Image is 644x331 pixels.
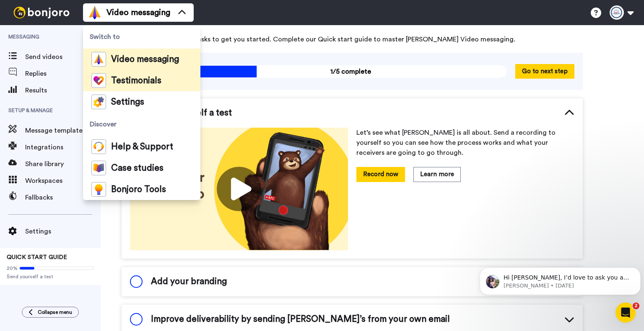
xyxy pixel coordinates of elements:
span: Settings [111,98,144,106]
span: Collapse menu [38,309,72,316]
a: Settings [83,91,200,113]
img: help-and-support-colored.svg [91,139,106,154]
img: vm-color.svg [88,6,101,19]
img: tm-color.svg [91,73,106,88]
img: vm-color.svg [91,52,106,67]
span: Settings [25,226,101,236]
a: Help & Support [83,136,200,157]
span: Case studies [111,164,164,172]
span: 1/5 complete [194,65,507,78]
span: Share library [25,159,101,169]
button: Go to next step [515,64,574,79]
a: Video messaging [83,49,200,70]
span: Workspaces [25,176,101,186]
img: bj-tools-colored.svg [91,182,106,197]
img: 178eb3909c0dc23ce44563bdb6dc2c11.jpg [130,128,348,250]
span: QUICK START GUIDE [7,254,67,260]
span: Testimonials [111,77,161,85]
span: Switch to [83,25,200,49]
span: Discover [83,113,200,136]
iframe: Intercom live chat [615,303,636,323]
iframe: Intercom notifications message [476,250,644,308]
img: bj-logo-header-white.svg [10,7,73,18]
span: Results [25,85,101,95]
span: Improve deliverability by sending [PERSON_NAME]’s from your own email [151,313,450,326]
p: Let’s see what [PERSON_NAME] is all about. Send a recording to yourself so you can see how the pr... [356,128,574,158]
span: Replies [25,69,101,79]
span: 2 [633,303,639,309]
span: Fallbacks [25,192,101,203]
img: settings-colored.svg [91,95,106,109]
span: Integrations [25,142,85,152]
span: Send videos [25,52,85,62]
a: Bonjoro Tools [83,179,200,200]
span: Add your branding [151,275,227,288]
button: Record now [356,167,405,182]
span: Here are some tips and tasks to get you started. Complete our Quick start guide to master [PERSON... [122,34,583,44]
span: Bonjoro Tools [111,185,166,194]
img: case-study-colored.svg [91,161,106,175]
span: Help & Support [111,143,173,151]
span: Send yourself a test [7,273,94,280]
a: Case studies [83,157,200,179]
span: Message template [25,126,101,136]
button: Collapse menu [22,307,79,318]
span: Video messaging [111,55,179,64]
a: Testimonials [83,70,200,91]
span: Video messaging [106,7,170,18]
button: Learn more [413,167,461,182]
span: 20% [7,265,18,272]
